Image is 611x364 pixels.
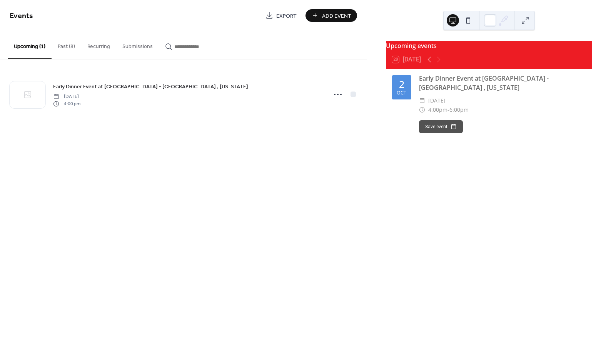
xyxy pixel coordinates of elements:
button: Add Event [305,9,357,22]
span: - [447,105,449,114]
button: Upcoming (1) [8,31,52,59]
div: 2 [399,79,404,89]
span: [DATE] [53,93,80,100]
span: Export [276,12,297,20]
span: 6:00pm [449,105,469,114]
div: Oct [397,91,406,96]
span: Early Dinner Event at [GEOGRAPHIC_DATA] - [GEOGRAPHIC_DATA] , [US_STATE] [53,83,248,91]
span: Events [10,8,33,23]
div: Upcoming events [386,41,592,50]
span: [DATE] [428,96,446,105]
span: 4:00 pm [53,100,80,107]
span: Add Event [322,12,351,20]
div: Early Dinner Event at [GEOGRAPHIC_DATA] - [GEOGRAPHIC_DATA] , [US_STATE] [419,74,586,92]
a: Export [260,9,302,22]
button: Save event [419,120,463,133]
button: Recurring [81,31,116,58]
button: Past (8) [52,31,81,58]
a: Early Dinner Event at [GEOGRAPHIC_DATA] - [GEOGRAPHIC_DATA] , [US_STATE] [53,82,248,91]
div: ​ [419,96,425,105]
button: Submissions [116,31,159,58]
span: 4:00pm [428,105,447,114]
div: ​ [419,105,425,114]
